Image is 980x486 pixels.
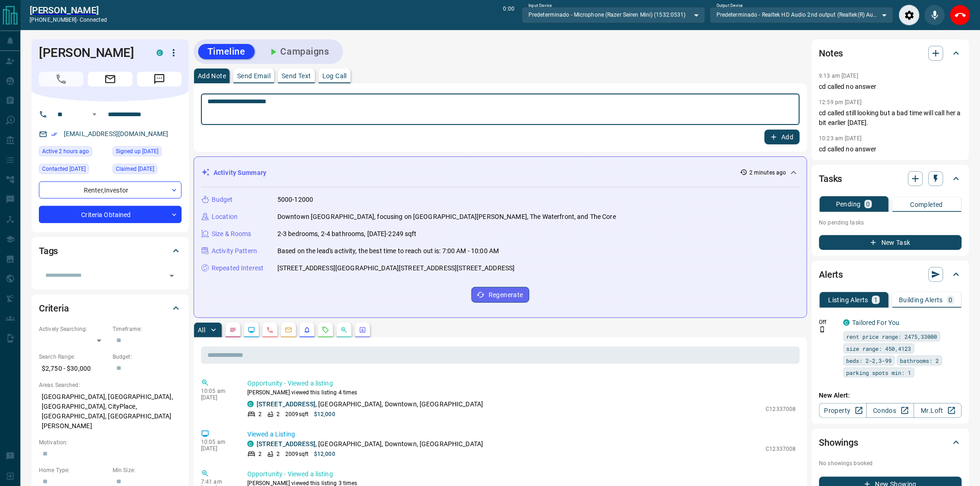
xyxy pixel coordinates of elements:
[113,164,182,177] div: Thu Dec 09 2021
[201,479,233,485] p: 7:41 am
[113,325,182,333] p: Timeframe:
[165,269,178,282] button: Open
[257,439,483,449] p: , [GEOGRAPHIC_DATA], Downtown, [GEOGRAPHIC_DATA]
[528,3,552,9] label: Input Device
[89,109,100,120] button: Open
[749,168,786,177] p: 2 minutes ago
[867,201,870,207] p: 0
[819,318,838,326] p: Off
[285,450,308,458] p: 2009 sqft
[113,146,182,159] div: Fri Aug 16 2019
[248,326,255,334] svg: Lead Browsing Activity
[201,388,233,394] p: 10:05 am
[39,301,69,316] h2: Criteria
[899,297,943,303] p: Building Alerts
[924,5,945,25] div: Mute
[198,73,226,79] p: Add Note
[258,450,262,458] p: 2
[266,326,274,334] svg: Calls
[843,319,850,326] div: condos.ca
[212,212,238,222] p: Location
[39,164,108,177] div: Fri Aug 08 2025
[819,216,962,230] p: No pending tasks
[819,46,843,61] h2: Notes
[766,445,796,453] p: C12337008
[819,144,962,154] p: cd called no answer
[39,45,143,60] h1: [PERSON_NAME]
[247,441,254,447] div: condos.ca
[819,108,962,128] p: cd called still looking but a bad time will call her a bit earlier [DATE].
[39,466,108,474] p: Home Type:
[39,353,108,361] p: Search Range:
[39,297,182,319] div: Criteria
[276,450,280,458] p: 2
[829,297,869,303] p: Listing Alerts
[39,381,182,389] p: Areas Searched:
[201,164,799,181] div: Activity Summary2 minutes ago
[39,389,182,434] p: [GEOGRAPHIC_DATA], [GEOGRAPHIC_DATA], [GEOGRAPHIC_DATA], CityPlace, [GEOGRAPHIC_DATA], [GEOGRAPHI...
[212,246,257,256] p: Activity Pattern
[819,82,962,92] p: cd called no answer
[247,388,796,397] p: [PERSON_NAME] viewed this listing 4 times
[950,5,971,25] div: End Call
[30,5,107,16] a: [PERSON_NAME]
[212,195,233,205] p: Budget
[340,326,348,334] svg: Opportunities
[765,130,800,144] button: Add
[716,3,743,9] label: Output Device
[819,73,859,79] p: 9:13 am [DATE]
[819,267,843,282] h2: Alerts
[819,403,867,418] a: Property
[198,327,205,333] p: All
[285,326,292,334] svg: Emails
[847,344,911,353] span: size range: 450,4123
[39,243,58,258] h2: Tags
[247,401,254,407] div: condos.ca
[80,17,107,23] span: connected
[874,297,878,303] p: 1
[314,410,335,418] p: $12,000
[819,168,962,190] div: Tasks
[51,131,57,137] svg: Email Verified
[30,16,107,24] p: [PHONE_NUMBER] -
[247,430,796,439] p: Viewed a Listing
[819,99,862,106] p: 12:59 pm [DATE]
[276,410,280,418] p: 2
[277,229,417,239] p: 2-3 bedrooms, 2-4 bathrooms, [DATE]-2249 sqft
[277,246,499,256] p: Based on the lead's activity, the best time to reach out is: 7:00 AM - 10:00 AM
[257,400,315,408] a: [STREET_ADDRESS]
[949,297,953,303] p: 0
[899,5,920,25] div: Audio Settings
[39,438,182,447] p: Motivation:
[42,147,89,156] span: Active 2 hours ago
[201,439,233,445] p: 10:05 am
[819,431,962,454] div: Showings
[198,44,255,59] button: Timeline
[900,356,939,365] span: bathrooms: 2
[212,229,251,239] p: Size & Rooms
[258,410,262,418] p: 2
[277,212,616,222] p: Downtown [GEOGRAPHIC_DATA], focusing on [GEOGRAPHIC_DATA][PERSON_NAME], The Waterfront, and The Core
[214,168,266,178] p: Activity Summary
[819,135,862,142] p: 10:23 am [DATE]
[503,5,515,25] p: 0:00
[819,459,962,467] p: No showings booked
[766,405,796,413] p: C12337008
[819,326,826,333] svg: Push Notification Only
[819,435,859,450] h2: Showings
[359,326,366,334] svg: Agent Actions
[911,201,943,208] p: Completed
[277,263,515,273] p: [STREET_ADDRESS][GEOGRAPHIC_DATA][STREET_ADDRESS][STREET_ADDRESS]
[322,326,329,334] svg: Requests
[39,181,182,199] div: Renter , Investor
[819,263,962,286] div: Alerts
[819,171,842,186] h2: Tasks
[522,7,705,23] div: Predeterminado - Microphone (Razer Seiren Mini) (1532:0531)
[819,42,962,64] div: Notes
[39,146,108,159] div: Thu Aug 14 2025
[237,73,270,79] p: Send Email
[836,201,861,207] p: Pending
[64,130,169,137] a: [EMAIL_ADDRESS][DOMAIN_NAME]
[819,235,962,250] button: New Task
